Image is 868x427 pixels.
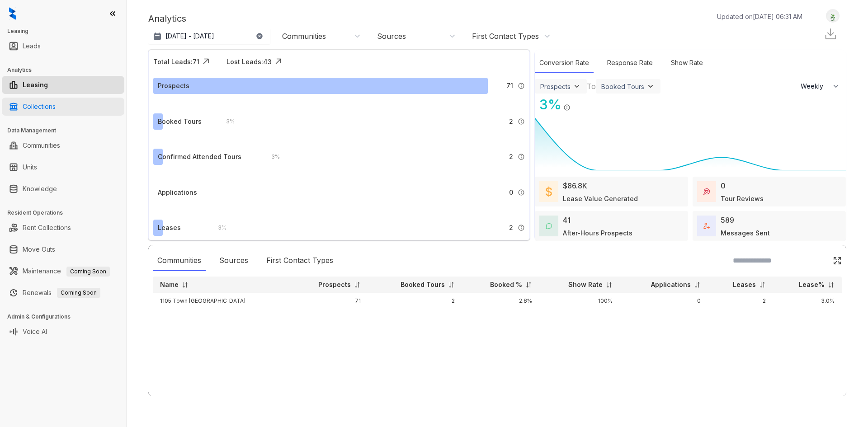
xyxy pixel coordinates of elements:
[2,262,124,280] li: Maintenance
[23,284,100,302] a: RenewalsComing Soon
[318,280,351,289] p: Prospects
[506,81,513,91] span: 71
[23,136,60,155] a: Communities
[708,293,773,309] td: 2
[563,180,587,191] div: $86.8K
[23,240,55,258] a: Move Outs
[801,82,828,91] span: Weekly
[733,280,756,289] p: Leases
[721,194,764,203] div: Tour Reviews
[603,53,657,73] div: Response Rate
[23,158,37,176] a: Units
[666,53,708,73] div: Show Rate
[377,31,406,41] div: Sources
[158,117,202,127] div: Booked Tours
[7,209,126,217] h3: Resident Operations
[518,82,525,89] img: Info
[546,186,552,197] img: LeaseValue
[525,282,532,288] img: sorting
[199,55,213,68] img: Click Icon
[2,180,124,198] li: Knowledge
[518,118,525,125] img: Info
[23,98,56,116] a: Collections
[721,215,734,225] div: 589
[518,153,525,160] img: Info
[795,78,846,94] button: Weekly
[518,189,525,196] img: Info
[824,27,837,41] img: Download
[509,223,513,233] span: 2
[7,127,126,135] h3: Data Management
[2,240,124,258] li: Move Outs
[509,188,513,197] span: 0
[153,293,290,309] td: 1105 Town [GEOGRAPHIC_DATA]
[814,257,821,264] img: SearchIcon
[828,282,835,288] img: sorting
[563,215,571,225] div: 41
[462,293,539,309] td: 2.8%
[368,293,462,309] td: 2
[282,31,326,41] div: Communities
[2,136,124,155] li: Communities
[703,223,710,229] img: TotalFum
[721,180,726,191] div: 0
[23,323,47,341] a: Voice AI
[2,219,124,237] li: Rent Collections
[153,57,199,66] div: Total Leads: 71
[2,98,124,116] li: Collections
[209,223,226,233] div: 3 %
[620,293,708,309] td: 0
[535,94,561,115] div: 3 %
[646,82,655,91] img: ViewFilterArrow
[23,219,71,237] a: Rent Collections
[23,76,48,94] a: Leasing
[717,12,802,21] p: Updated on [DATE] 06:31 AM
[2,158,124,176] li: Units
[158,188,197,197] div: Applications
[563,228,632,238] div: After-Hours Prospects
[563,194,638,203] div: Lease Value Generated
[354,282,361,288] img: sorting
[290,293,368,309] td: 71
[546,223,552,230] img: AfterHoursConversations
[23,180,57,198] a: Knowledge
[518,224,525,231] img: Info
[158,81,189,91] div: Prospects
[2,37,124,55] li: Leads
[57,288,100,298] span: Coming Soon
[66,267,110,277] span: Coming Soon
[601,83,644,90] div: Booked Tours
[694,282,701,288] img: sorting
[472,31,539,41] div: First Contact Types
[148,12,186,25] p: Analytics
[535,53,594,73] div: Conversion Rate
[568,280,603,289] p: Show Rate
[448,282,455,288] img: sorting
[226,57,272,66] div: Lost Leads: 43
[7,66,126,74] h3: Analytics
[540,83,571,90] div: Prospects
[490,280,522,289] p: Booked %
[2,76,124,94] li: Leasing
[148,28,270,44] button: [DATE] - [DATE]
[563,104,571,111] img: Info
[773,293,842,309] td: 3.0%
[9,7,16,20] img: logo
[217,117,235,127] div: 3 %
[826,11,839,21] img: UserAvatar
[651,280,691,289] p: Applications
[833,256,842,265] img: Click Icon
[721,228,770,238] div: Messages Sent
[799,280,825,289] p: Lease%
[571,96,584,109] img: Click Icon
[262,250,338,271] div: First Contact Types
[215,250,253,271] div: Sources
[23,37,41,55] a: Leads
[587,81,596,92] div: To
[572,82,581,91] img: ViewFilterArrow
[153,250,206,271] div: Communities
[703,188,710,195] img: TourReviews
[2,323,124,341] li: Voice AI
[182,282,189,288] img: sorting
[509,117,513,127] span: 2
